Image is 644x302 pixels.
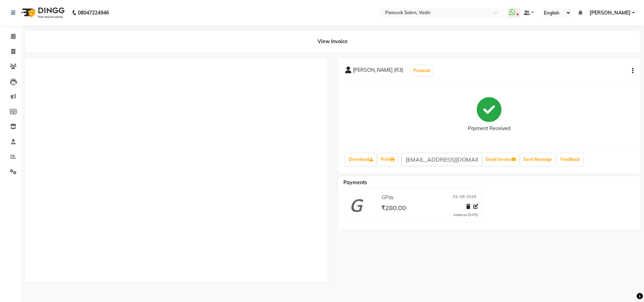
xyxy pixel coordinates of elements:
[412,66,432,76] button: Prebook
[483,153,519,165] button: Email Invoice
[401,153,482,166] input: enter email
[558,153,583,165] a: Feedback
[343,179,367,186] span: Payments
[378,153,398,165] a: Print
[353,66,403,76] span: [PERSON_NAME] (R3)
[382,194,394,201] span: GPay
[468,125,510,132] div: Payment Received
[18,3,66,23] img: logo
[590,9,631,17] span: [PERSON_NAME]
[453,194,476,201] span: 01-09-2025
[78,3,109,23] b: 08047224946
[381,204,406,214] span: ₹280.00
[346,153,376,165] a: Download
[25,31,640,52] div: View Invoice
[520,153,555,165] button: Send Message
[453,213,478,217] div: Added on [DATE]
